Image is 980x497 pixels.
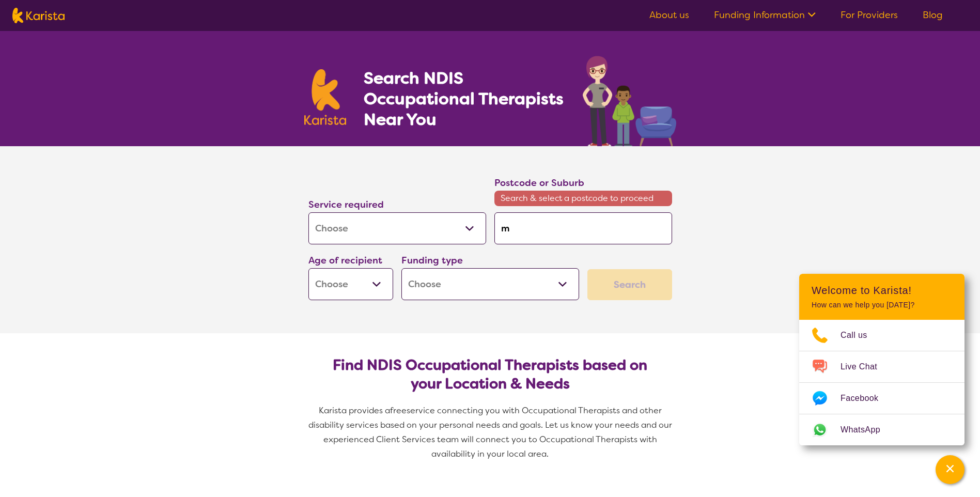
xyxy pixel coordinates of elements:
[841,359,890,375] span: Live Chat
[841,391,891,406] span: Facebook
[841,422,893,438] span: WhatsApp
[649,9,689,21] a: About us
[401,254,463,267] label: Funding type
[799,414,965,445] a: Web link opens in a new tab.
[390,405,407,416] span: free
[494,177,584,189] label: Postcode or Suburb
[936,455,965,484] button: Channel Menu
[494,191,672,206] span: Search & select a postcode to proceed
[841,9,898,21] a: For Providers
[364,68,565,130] h1: Search NDIS Occupational Therapists Near You
[799,320,965,445] ul: Choose channel
[812,284,952,297] h2: Welcome to Karista!
[812,301,952,309] p: How can we help you [DATE]?
[494,212,672,244] input: Type
[799,274,965,445] div: Channel Menu
[841,328,880,343] span: Call us
[583,56,676,146] img: occupational-therapy
[304,69,347,125] img: Karista logo
[308,405,674,459] span: service connecting you with Occupational Therapists and other disability services based on your p...
[923,9,943,21] a: Blog
[308,198,384,211] label: Service required
[12,8,65,23] img: Karista logo
[714,9,816,21] a: Funding Information
[317,356,664,393] h2: Find NDIS Occupational Therapists based on your Location & Needs
[319,405,390,416] span: Karista provides a
[308,254,382,267] label: Age of recipient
